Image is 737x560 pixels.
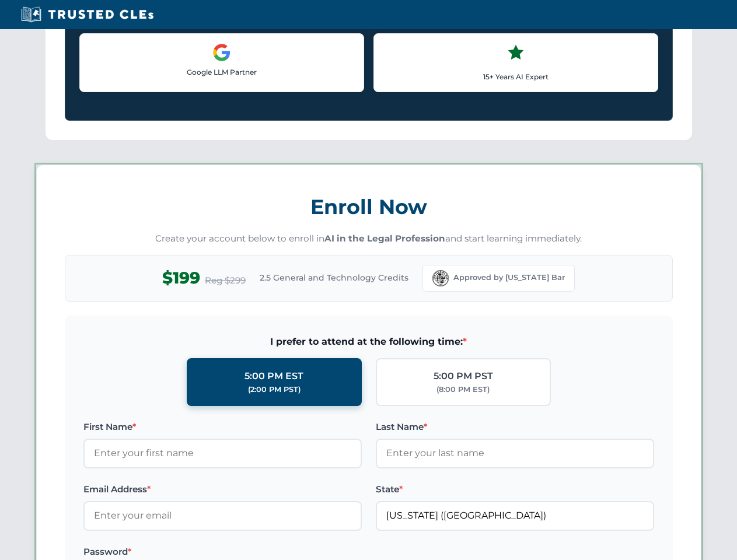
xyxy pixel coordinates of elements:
input: Enter your first name [83,439,362,468]
div: 5:00 PM EST [244,369,303,384]
img: Trusted CLEs [18,6,157,23]
div: (2:00 PM PST) [248,384,301,395]
p: 15+ Years AI Expert [383,71,648,82]
span: $199 [162,265,200,291]
span: 2.5 General and Technology Credits [260,271,408,284]
input: Florida (FL) [376,501,654,530]
p: Google LLM Partner [89,66,354,78]
label: Password [83,545,362,559]
span: Approved by [US_STATE] Bar [453,272,565,283]
label: State [376,482,654,496]
img: Florida Bar [432,270,449,286]
input: Enter your last name [376,439,654,468]
input: Enter your email [83,501,362,530]
label: Email Address [83,482,362,496]
span: I prefer to attend at the following time: [83,334,654,349]
span: Reg $299 [205,274,246,288]
label: First Name [83,420,362,434]
strong: AI in the Legal Profession [324,233,445,244]
label: Last Name [376,420,654,434]
img: Google [212,43,231,62]
p: Create your account below to enroll in and start learning immediately. [65,232,673,246]
div: 5:00 PM PST [434,369,493,384]
h3: Enroll Now [65,188,673,225]
div: (8:00 PM EST) [436,384,490,395]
